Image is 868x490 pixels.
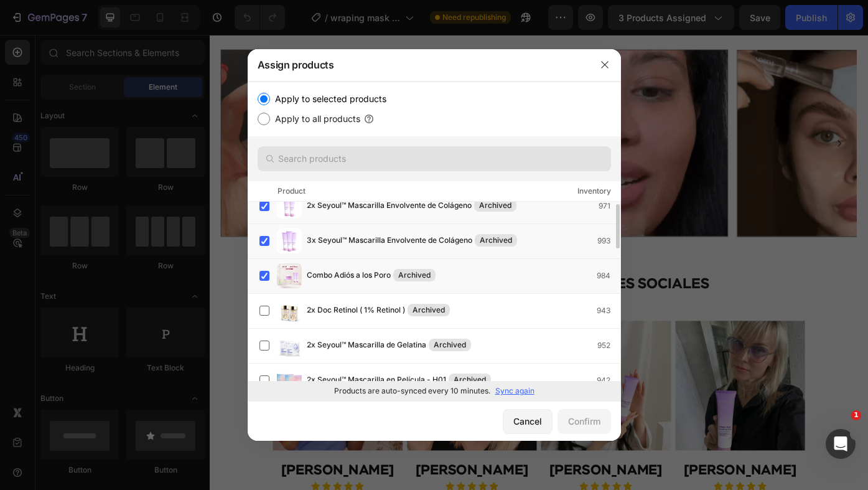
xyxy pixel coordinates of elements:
div: Inventory [577,185,611,197]
div: Archived [393,269,436,281]
button: Carousel Next Arrow [704,113,724,133]
span: 2x Doc Retinol ( 1% Retinol ) [307,304,405,318]
img: gempages_507356051327157127-91752252-ed18-4dde-96fb-1ebdef4ae21a.webp [72,324,219,472]
label: Apply to selected products [270,92,386,106]
button: Confirm [558,409,611,434]
p: Products are auto-synced every 10 minutes. [334,385,490,397]
div: 942 [597,374,620,387]
div: 984 [597,270,620,282]
img: product-img [277,263,302,288]
span: 1 [851,410,861,420]
div: Archived [474,199,516,212]
div: Assign products [248,49,589,81]
label: Apply to all products [270,111,360,126]
iframe: Intercom live chat [826,429,856,459]
img: gempages_507356051327157127-fbad3670-e53e-4959-9a65-35f2adb87458.webp [305,17,587,229]
div: Confirm [568,415,600,428]
p: Sync again [495,385,534,397]
div: Archived [475,234,517,247]
span: 3x Seyoul™ Mascarilla Envolvente de Colágeno [307,234,472,248]
div: /> [248,82,621,402]
img: product-img [277,298,302,323]
div: 993 [597,235,620,247]
img: gempages_507356051327157127-47bf3253-8551-47f9-b287-d483e4f0de7b.webp [528,324,676,472]
span: 2x Seyoul™ Mascarilla en Película - H01 [307,374,446,387]
div: 943 [597,304,620,317]
span: 2x Seyoul™ Mascarilla de Gelatina [307,339,426,352]
div: Cancel [513,415,542,428]
img: product-img [277,333,302,358]
img: gempages_507356051327157127-a2b06e1d-d97f-4726-9bb2-9c49ff22f635.webp [224,324,371,472]
img: product-img [277,368,302,393]
button: Dot [376,212,383,219]
span: 2x Seyoul™ Mascarilla Envolvente de Colágeno [307,199,472,213]
button: Cancel [503,409,553,434]
div: Archived [449,374,491,386]
input: Search products [258,146,611,171]
div: 952 [597,339,620,352]
div: Archived [408,304,450,316]
img: product-img [277,229,302,253]
button: Dot [363,212,371,219]
img: gempages_507356051327157127-3066f6b3-08c4-4f19-98c8-3f94ff8c00ac.webp [12,17,295,229]
span: Combo Adiós a los Poro [307,269,391,283]
div: Archived [429,339,471,351]
div: 971 [599,200,620,212]
strong: [PERSON_NAME] SE TOMÓ LAS REDES SOCIALES [180,275,567,291]
div: Product [278,185,306,197]
img: product-img [277,194,302,219]
img: gempages_507356051327157127-ca07c09c-e033-423d-b2db-d0f4de5d05f5.webp [376,324,523,472]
